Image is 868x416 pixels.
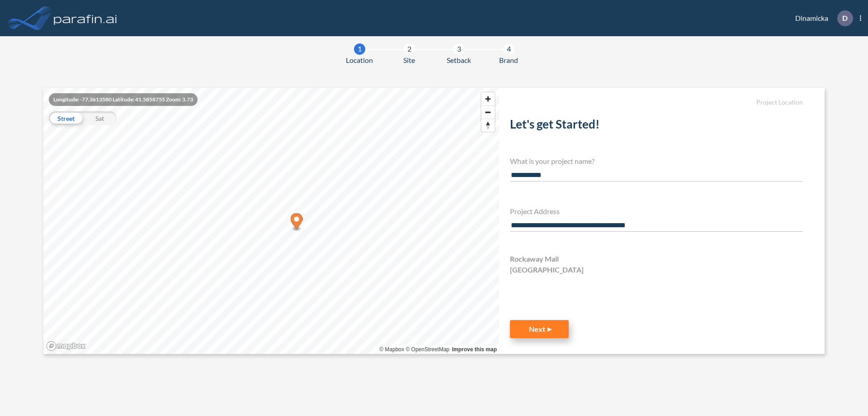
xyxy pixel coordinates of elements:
div: Street [49,111,83,125]
a: Improve this map [452,346,497,353]
h5: Project Location [510,99,803,106]
span: Reset bearing to north [481,119,495,132]
span: [GEOGRAPHIC_DATA] [510,264,584,275]
a: Mapbox [379,346,404,353]
button: Reset bearing to north [481,119,495,132]
button: Zoom out [481,105,495,119]
button: Next [510,320,569,338]
div: 3 [453,43,465,55]
img: logo [52,9,119,27]
span: Setback [447,55,471,66]
div: 4 [503,43,514,55]
div: Dinamicka [782,10,861,26]
span: Site [403,55,415,66]
canvas: Map [43,88,499,354]
h4: Project Address [510,207,803,215]
a: OpenStreetMap [406,346,449,353]
div: 1 [354,43,365,55]
a: Mapbox homepage [46,341,86,351]
span: Brand [499,55,518,66]
span: Location [346,55,373,66]
div: Sat [83,111,117,125]
div: Map marker [291,213,303,232]
h2: Let's get Started! [510,117,803,135]
h4: What is your project name? [510,157,803,165]
p: D [842,14,848,22]
button: Zoom in [481,92,495,105]
div: 2 [404,43,415,55]
span: Rockaway Mall [510,253,559,264]
div: Longitude: -77.3613580 Latitude: 41.5858755 Zoom: 3.73 [49,93,198,106]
